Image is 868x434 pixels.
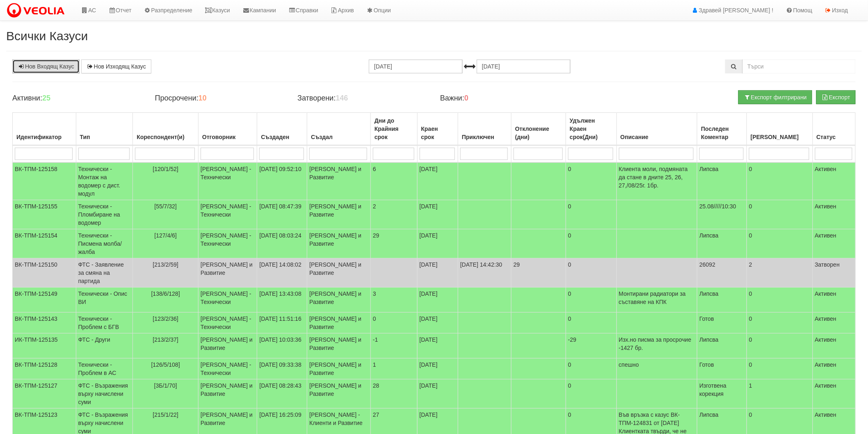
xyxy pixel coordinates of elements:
th: Създал: No sort applied, activate to apply an ascending sort [307,113,371,146]
b: 0 [464,94,468,102]
span: 25.08/////10:30 [699,203,736,210]
td: [PERSON_NAME] и Развитие [307,359,371,379]
td: 0 [747,359,813,379]
th: Последен Коментар: No sort applied, activate to apply an ascending sort [697,113,747,146]
td: [DATE] 09:33:38 [257,359,307,379]
td: [PERSON_NAME] - Технически [198,162,257,200]
div: Тип [78,131,131,143]
span: [127/4/6] [154,232,177,239]
span: 28 [373,382,379,389]
p: Изх.но писма за просрочие -1427 бр. [619,336,695,352]
div: Последен Коментар [699,123,745,143]
span: Липсва [699,166,719,172]
td: [PERSON_NAME] - Технически [198,288,257,313]
div: Краен срок [420,123,456,143]
td: 0 [566,379,617,409]
div: Кореспондент(и) [135,131,196,143]
td: [PERSON_NAME] и Развитие [307,200,371,229]
td: Активен [813,379,855,409]
td: [PERSON_NAME] и Развитие [307,258,371,288]
input: Търсене по Идентификатор, Бл/Вх/Ап, Тип, Описание, Моб. Номер, Имейл, Файл, Коментар, [742,59,856,73]
td: [PERSON_NAME] и Развитие [307,162,371,200]
td: ВК-ТПМ-125155 [13,200,76,229]
th: Брой Файлове: No sort applied, activate to apply an ascending sort [747,113,813,146]
td: [PERSON_NAME] и Развитие [307,333,371,359]
span: [213/2/59] [153,261,178,268]
td: [DATE] [417,229,458,258]
p: Монтирани радиатори за съставяне на КПК [619,290,695,306]
td: 1 [747,379,813,409]
td: [DATE] 13:43:08 [257,288,307,313]
td: [PERSON_NAME] и Развитие [307,229,371,258]
span: 26092 [699,261,715,268]
td: ВК-ТПМ-125127 [13,379,76,409]
td: Технически - Монтаж на водомер с дист. модул [76,162,133,200]
span: [123/2/36] [153,315,178,322]
th: Отговорник: No sort applied, activate to apply an ascending sort [198,113,257,146]
b: 146 [336,94,348,102]
div: Описание [619,131,695,143]
span: 6 [373,166,376,172]
th: Статус: No sort applied, activate to apply an ascending sort [813,113,855,146]
h4: Затворени: [297,94,428,103]
span: [120/1/52] [153,166,178,172]
span: Готов [699,315,714,322]
span: 27 [373,411,379,418]
span: [3Б/1/70] [154,382,177,389]
td: [DATE] [417,258,458,288]
td: ВК-ТПМ-125143 [13,313,76,333]
div: Приключен [460,131,509,143]
td: 0 [747,162,813,200]
td: ВК-ТПМ-125158 [13,162,76,200]
th: Удължен Краен срок(Дни): No sort applied, activate to apply an ascending sort [566,113,617,146]
th: Създаден: No sort applied, activate to apply an ascending sort [257,113,307,146]
button: Експорт филтрирани [738,90,812,104]
td: [DATE] [417,313,458,333]
a: Нов Входящ Казус [12,59,80,73]
td: 0 [747,333,813,359]
img: VeoliaLogo.png [6,2,69,19]
td: 0 [566,162,617,200]
span: 3 [373,290,376,297]
td: 0 [566,258,617,288]
td: [DATE] 14:42:30 [458,258,512,288]
th: Идентификатор: No sort applied, activate to apply an ascending sort [13,113,76,146]
th: Краен срок: No sort applied, activate to apply an ascending sort [417,113,458,146]
div: [PERSON_NAME] [749,131,810,143]
span: Липсва [699,336,719,343]
td: ИК-ТПМ-125135 [13,333,76,359]
span: 29 [373,232,379,239]
span: Изготвена корекция [699,382,726,397]
td: Активен [813,333,855,359]
td: [DATE] 11:51:16 [257,313,307,333]
td: 2 [747,258,813,288]
div: Създал [309,131,368,143]
span: 0 [373,315,376,322]
td: ВК-ТПМ-125154 [13,229,76,258]
span: 1 [373,361,376,368]
button: Експорт [816,90,856,104]
div: Идентификатор [15,131,74,143]
td: Затворен [813,258,855,288]
td: Технически - Проблем с БГВ [76,313,133,333]
th: Кореспондент(и): No sort applied, activate to apply an ascending sort [133,113,199,146]
td: [PERSON_NAME] и Развитие [198,258,257,288]
td: ВК-ТПМ-125150 [13,258,76,288]
span: Липсва [699,290,719,297]
td: -29 [566,333,617,359]
td: [DATE] [417,359,458,379]
td: 0 [566,359,617,379]
td: [DATE] 08:28:43 [257,379,307,409]
td: ФТС - Заявление за смяна на партида [76,258,133,288]
th: Тип: No sort applied, activate to apply an ascending sort [76,113,133,146]
td: ФТС - Възражения върху начислени суми [76,379,133,409]
span: [138/6/128] [151,290,180,297]
td: Технически - Пломбиране на водомер [76,200,133,229]
b: 10 [199,94,207,102]
div: Удължен Краен срок(Дни) [568,115,614,143]
td: 0 [747,229,813,258]
p: спешно [619,361,695,369]
td: ВК-ТПМ-125128 [13,359,76,379]
td: 0 [747,200,813,229]
td: [DATE] 10:03:36 [257,333,307,359]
